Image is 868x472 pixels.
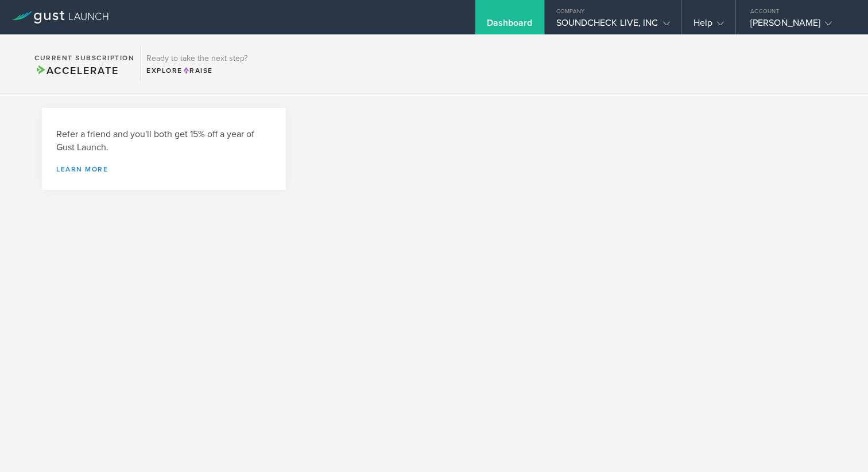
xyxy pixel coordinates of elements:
div: Help [693,17,724,34]
span: Accelerate [34,64,118,77]
div: Ready to take the next step?ExploreRaise [140,46,253,81]
div: Explore [146,65,247,76]
h3: Ready to take the next step? [146,54,247,63]
div: [PERSON_NAME] [750,17,848,34]
div: Dashboard [487,17,533,34]
iframe: Chat Widget [811,417,868,472]
div: SOUNDCHECK LIVE, INC [556,17,670,34]
h3: Refer a friend and you'll both get 15% off a year of Gust Launch. [56,128,272,154]
span: Raise [183,67,213,75]
a: Learn more [56,166,272,173]
h2: Current Subscription [34,54,134,61]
